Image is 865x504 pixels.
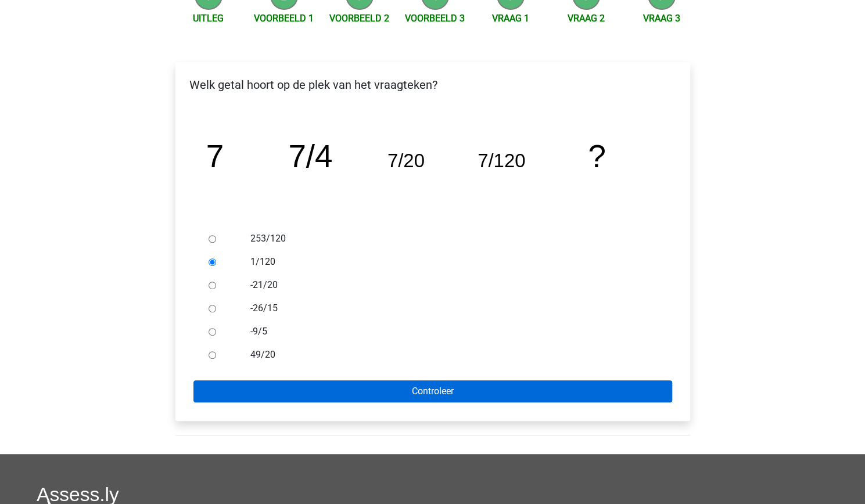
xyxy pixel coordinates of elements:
a: Voorbeeld 3 [405,13,465,24]
label: -26/15 [250,301,652,315]
a: Voorbeeld 2 [329,13,389,24]
tspan: ? [588,138,605,174]
label: 1/120 [250,255,652,269]
p: Welk getal hoort op de plek van het vraagteken? [185,76,681,93]
tspan: 7/4 [288,138,332,174]
tspan: 7/20 [387,150,424,171]
label: 253/120 [250,232,652,246]
label: 49/20 [250,348,652,362]
tspan: 7 [206,138,223,174]
label: -21/20 [250,278,652,292]
input: Controleer [193,380,672,402]
a: Vraag 2 [568,13,605,24]
a: Uitleg [193,13,224,24]
label: -9/5 [250,325,652,339]
tspan: 7/120 [478,150,525,171]
a: Vraag 3 [643,13,680,24]
a: Vraag 1 [492,13,529,24]
a: Voorbeeld 1 [254,13,314,24]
